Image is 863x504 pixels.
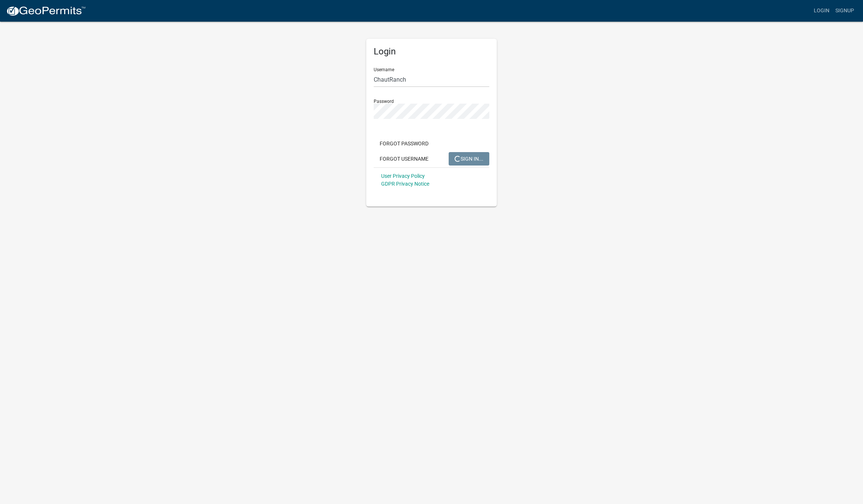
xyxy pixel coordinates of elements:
button: Forgot Password [374,137,434,150]
h5: Login [374,46,489,57]
span: SIGN IN... [455,155,483,161]
a: Signup [832,4,857,18]
a: User Privacy Policy [381,173,425,179]
button: Forgot Username [374,152,434,166]
button: SIGN IN... [449,152,489,166]
a: Login [811,4,832,18]
a: GDPR Privacy Notice [381,181,429,187]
